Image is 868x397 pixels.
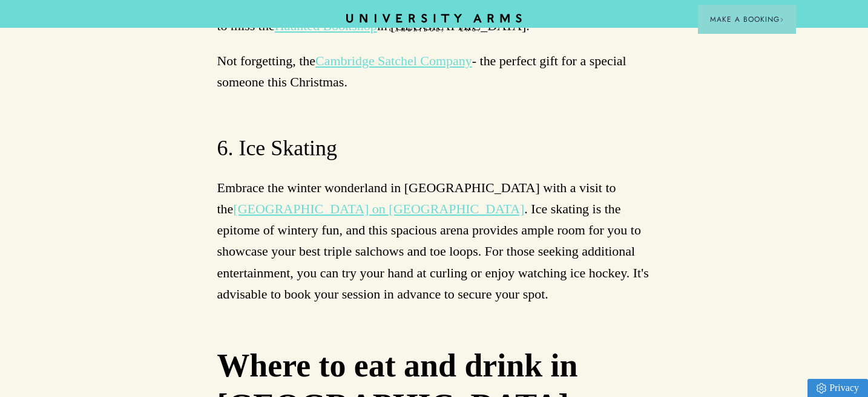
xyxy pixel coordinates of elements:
p: Embrace the winter wonderland in [GEOGRAPHIC_DATA] with a visit to the . Ice skating is the epito... [217,177,651,305]
img: Arrow icon [780,18,784,22]
span: Make a Booking [710,14,784,25]
button: Make a BookingArrow icon [698,5,796,34]
a: Cambridge Satchel Company [315,53,472,68]
img: Privacy [817,383,826,393]
a: Haunted Bookshop [275,18,377,33]
h3: 6. Ice Skating [217,134,651,163]
a: [GEOGRAPHIC_DATA] on [GEOGRAPHIC_DATA] [233,201,524,216]
a: Home [346,14,522,33]
p: Not forgetting, the - the perfect gift for a special someone this Christmas. [217,50,651,92]
a: Privacy [807,379,868,397]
